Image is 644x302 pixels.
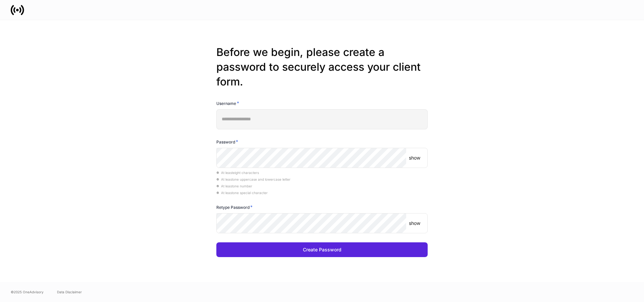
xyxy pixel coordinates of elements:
div: Create Password [303,246,341,253]
h2: Before we begin, please create a password to securely access your client form. [216,45,428,89]
h6: Password [216,138,238,145]
span: At least one number [216,184,252,188]
span: © 2025 OneAdvisory [11,289,44,295]
span: At least one uppercase and lowercase letter [216,177,290,181]
h6: Username [216,100,239,107]
button: Create Password [216,242,428,257]
a: Data Disclaimer [57,289,82,295]
p: show [409,220,420,227]
span: At least eight characters [216,171,259,175]
h6: Retype Password [216,204,253,210]
p: show [409,155,420,161]
span: At least one special character [216,191,268,195]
